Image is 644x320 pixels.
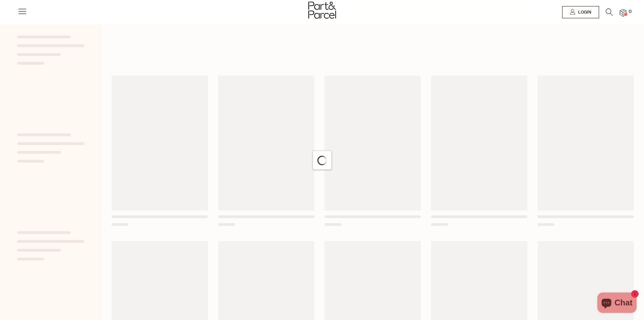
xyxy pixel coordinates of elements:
a: Login [562,6,599,18]
a: 0 [620,9,626,16]
span: 0 [627,9,633,15]
img: Part&Parcel [308,2,336,19]
inbox-online-store-chat: Shopify online store chat [595,293,639,315]
span: Login [576,9,591,15]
